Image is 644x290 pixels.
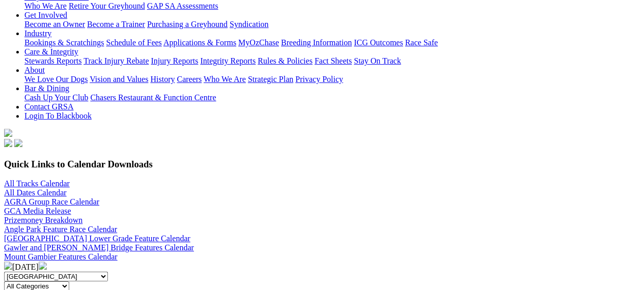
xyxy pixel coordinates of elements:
a: Purchasing a Greyhound [147,20,228,28]
a: Industry [24,29,51,38]
a: [GEOGRAPHIC_DATA] Lower Grade Feature Calendar [4,234,190,243]
a: Who We Are [204,75,246,83]
a: Become an Owner [24,20,85,28]
a: GAP SA Assessments [147,2,218,10]
a: Prizemoney Breakdown [4,216,82,224]
a: Injury Reports [151,56,198,65]
a: Retire Your Greyhound [69,2,145,10]
img: chevron-right-pager-white.svg [39,262,47,270]
div: Care & Integrity [24,56,640,66]
div: Get Involved [24,20,640,29]
a: Who We Are [24,2,67,10]
a: Angle Park Feature Race Calendar [4,225,117,234]
a: Cash Up Your Club [24,93,88,102]
a: ICG Outcomes [354,38,403,47]
div: Industry [24,38,640,47]
a: Schedule of Fees [106,38,161,47]
a: GCA Media Release [4,207,71,215]
a: All Tracks Calendar [4,179,70,188]
a: Integrity Reports [200,56,256,65]
a: Stewards Reports [24,56,81,65]
a: History [150,75,175,83]
div: Bar & Dining [24,93,640,102]
a: Track Injury Rebate [83,56,149,65]
a: Gawler and [PERSON_NAME] Bridge Features Calendar [4,243,194,252]
a: About [24,66,45,74]
div: [DATE] [4,262,640,272]
a: Vision and Values [90,75,148,83]
img: facebook.svg [4,139,12,147]
a: Contact GRSA [24,102,73,111]
a: MyOzChase [238,38,279,47]
h3: Quick Links to Calendar Downloads [4,159,640,170]
a: Stay On Track [354,56,401,65]
a: Mount Gambier Features Calendar [4,252,118,261]
a: Applications & Forms [163,38,236,47]
a: We Love Our Dogs [24,75,88,83]
a: All Dates Calendar [4,188,67,197]
a: AGRA Group Race Calendar [4,197,99,206]
a: Breeding Information [281,38,352,47]
img: chevron-left-pager-white.svg [4,262,12,270]
a: Privacy Policy [295,75,343,83]
a: Fact Sheets [315,56,352,65]
a: Get Involved [24,11,67,19]
a: Race Safe [405,38,437,47]
a: Strategic Plan [248,75,293,83]
img: twitter.svg [14,139,22,147]
a: Syndication [230,20,268,28]
a: Bar & Dining [24,84,69,93]
img: logo-grsa-white.png [4,129,12,137]
a: Care & Integrity [24,47,78,56]
a: Rules & Policies [258,56,313,65]
div: Greyhounds as Pets [24,2,640,11]
a: Careers [177,75,202,83]
a: Bookings & Scratchings [24,38,104,47]
div: About [24,75,640,84]
a: Login To Blackbook [24,111,92,120]
a: Chasers Restaurant & Function Centre [90,93,216,102]
a: Become a Trainer [87,20,145,28]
